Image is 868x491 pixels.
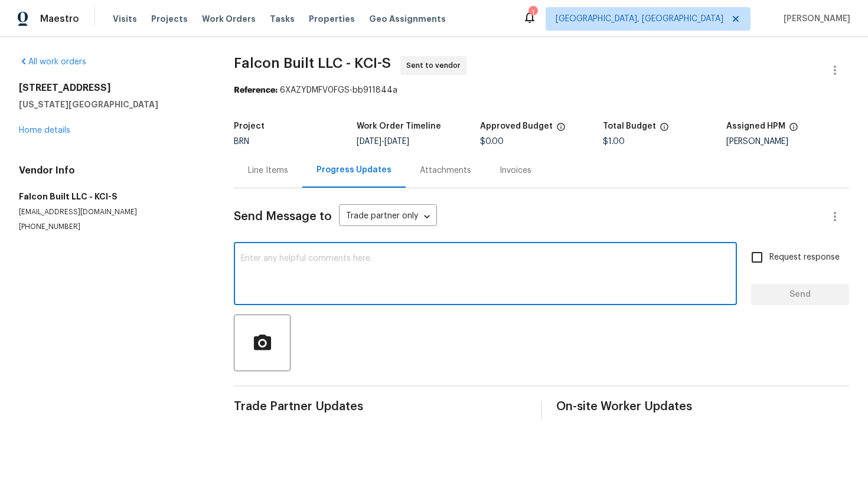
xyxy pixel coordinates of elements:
[19,126,70,135] a: Home details
[603,138,625,146] span: $1.00
[19,191,205,202] h5: Falcon Built LLC - KCI-S
[339,207,437,227] div: Trade partner only
[384,138,409,146] span: [DATE]
[556,122,566,138] span: The total cost of line items that have been approved by both Opendoor and the Trade Partner. This...
[309,13,355,25] span: Properties
[270,15,295,23] span: Tasks
[369,13,446,25] span: Geo Assignments
[19,82,205,94] h2: [STREET_ADDRESS]
[556,13,723,25] span: [GEOGRAPHIC_DATA], [GEOGRAPHIC_DATA]
[316,164,391,176] div: Progress Updates
[528,7,537,19] div: 1
[40,13,79,25] span: Maestro
[660,122,669,138] span: The total cost of line items that have been proposed by Opendoor. This sum includes line items th...
[556,401,849,413] span: On-site Worker Updates
[234,211,332,222] span: Send Message to
[234,56,391,70] span: Falcon Built LLC - KCI-S
[234,84,849,96] div: 6XAZYDMFV0FGS-bb911844a
[357,138,409,146] span: -
[234,86,278,94] b: Reference:
[726,122,785,130] h5: Assigned HPM
[151,13,188,25] span: Projects
[19,165,205,176] h4: Vendor Info
[357,122,441,130] h5: Work Order Timeline
[789,122,798,138] span: The hpm assigned to this work order.
[480,122,553,130] h5: Approved Budget
[357,138,381,146] span: [DATE]
[500,165,531,176] div: Invoices
[603,122,656,130] h5: Total Budget
[234,401,527,413] span: Trade Partner Updates
[234,138,249,146] span: BRN
[19,207,205,217] p: [EMAIL_ADDRESS][DOMAIN_NAME]
[234,122,265,130] h5: Project
[202,13,256,25] span: Work Orders
[779,13,850,25] span: [PERSON_NAME]
[113,13,137,25] span: Visits
[420,165,471,176] div: Attachments
[406,60,465,71] span: Sent to vendor
[480,138,504,146] span: $0.00
[19,222,205,232] p: [PHONE_NUMBER]
[248,165,288,176] div: Line Items
[19,58,86,66] a: All work orders
[769,251,840,264] span: Request response
[726,138,849,146] div: [PERSON_NAME]
[19,99,205,110] h5: [US_STATE][GEOGRAPHIC_DATA]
